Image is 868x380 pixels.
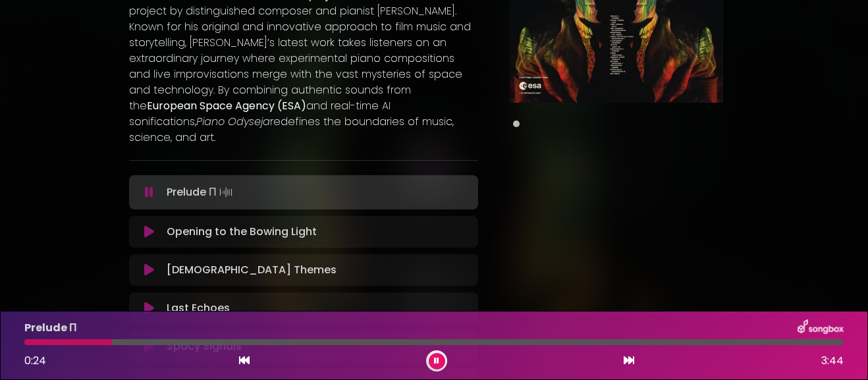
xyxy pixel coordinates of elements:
[147,98,306,113] strong: European Space Agency (ESA)
[24,320,77,336] p: Prelude Π
[24,353,46,368] span: 0:24
[821,353,844,369] span: 3:44
[167,224,317,240] p: Opening to the Bowing Light
[167,262,337,278] p: [DEMOGRAPHIC_DATA] Themes
[167,183,235,202] p: Prelude Π
[798,319,844,337] img: songbox-logo-white.png
[217,183,235,202] img: waveform4.gif
[196,114,270,129] em: Piano Odyseja
[167,300,230,316] p: Last Echoes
